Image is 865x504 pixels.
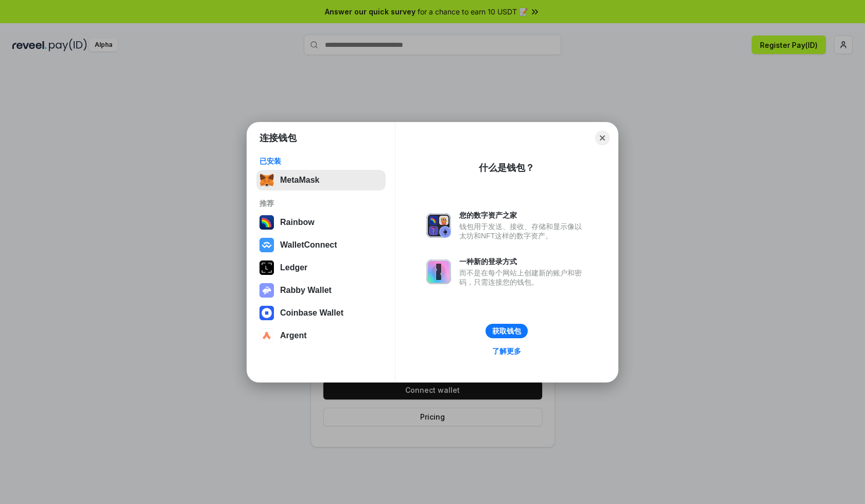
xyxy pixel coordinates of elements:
[280,331,307,340] div: Argent
[259,283,274,298] img: svg+xml,%3Csvg%20xmlns%3D%22http%3A%2F%2Fwww.w3.org%2F2000%2Fsvg%22%20fill%3D%22none%22%20viewBox...
[426,213,451,238] img: svg+xml,%3Csvg%20xmlns%3D%22http%3A%2F%2Fwww.w3.org%2F2000%2Fsvg%22%20fill%3D%22none%22%20viewBox...
[492,346,521,356] div: 了解更多
[479,162,534,174] div: 什么是钱包？
[459,268,587,287] div: 而不是在每个网站上创建新的账户和密码，只需连接您的钱包。
[259,260,274,275] img: svg+xml,%3Csvg%20xmlns%3D%22http%3A%2F%2Fwww.w3.org%2F2000%2Fsvg%22%20width%3D%2228%22%20height%3...
[259,328,274,343] img: svg+xml,%3Csvg%20width%3D%2228%22%20height%3D%2228%22%20viewBox%3D%220%200%2028%2028%22%20fill%3D...
[259,132,297,144] h1: 连接钱包
[259,215,274,230] img: svg+xml,%3Csvg%20width%3D%22120%22%20height%3D%22120%22%20viewBox%3D%220%200%20120%20120%22%20fil...
[256,235,386,255] button: WalletConnect
[280,176,319,185] div: MetaMask
[256,325,386,346] button: Argent
[595,131,610,145] button: Close
[256,257,386,278] button: Ledger
[492,326,521,336] div: 获取钱包
[459,222,587,240] div: 钱包用于发送、接收、存储和显示像以太坊和NFT这样的数字资产。
[259,306,274,320] img: svg+xml,%3Csvg%20width%3D%2228%22%20height%3D%2228%22%20viewBox%3D%220%200%2028%2028%22%20fill%3D...
[259,173,274,187] img: svg+xml,%3Csvg%20fill%3D%22none%22%20height%3D%2233%22%20viewBox%3D%220%200%2035%2033%22%20width%...
[256,170,386,190] button: MetaMask
[459,257,587,266] div: 一种新的登录方式
[280,308,343,318] div: Coinbase Wallet
[280,286,332,295] div: Rabby Wallet
[259,157,383,166] div: 已安装
[459,211,587,220] div: 您的数字资产之家
[280,263,307,272] div: Ledger
[259,238,274,252] img: svg+xml,%3Csvg%20width%3D%2228%22%20height%3D%2228%22%20viewBox%3D%220%200%2028%2028%22%20fill%3D...
[486,324,528,338] button: 获取钱包
[280,218,315,227] div: Rainbow
[259,199,383,208] div: 推荐
[256,303,386,323] button: Coinbase Wallet
[280,240,337,250] div: WalletConnect
[486,344,527,358] a: 了解更多
[256,212,386,233] button: Rainbow
[256,280,386,301] button: Rabby Wallet
[426,259,451,284] img: svg+xml,%3Csvg%20xmlns%3D%22http%3A%2F%2Fwww.w3.org%2F2000%2Fsvg%22%20fill%3D%22none%22%20viewBox...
